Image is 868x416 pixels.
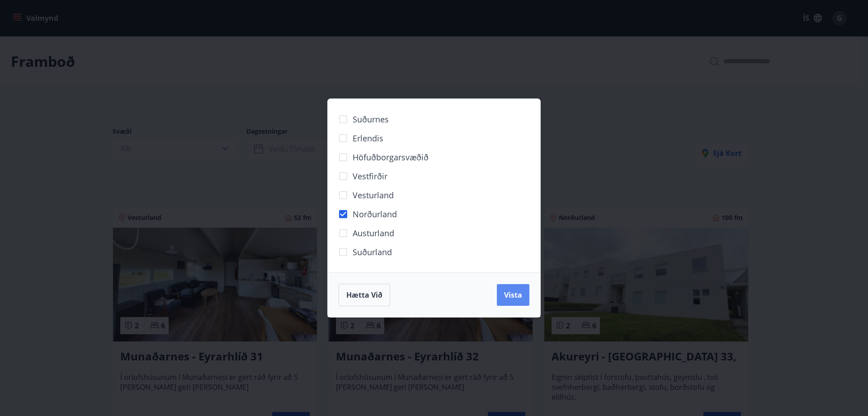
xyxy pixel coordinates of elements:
[504,290,522,300] span: Vista
[353,246,392,258] span: Suðurland
[339,284,390,306] button: Hætta við
[353,227,394,239] span: Austurland
[353,151,429,163] span: Höfuðborgarsvæðið
[353,208,397,220] span: Norðurland
[497,284,529,306] button: Vista
[346,290,382,300] span: Hætta við
[353,132,383,144] span: Erlendis
[353,170,387,182] span: Vestfirðir
[353,189,394,201] span: Vesturland
[353,113,389,125] span: Suðurnes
